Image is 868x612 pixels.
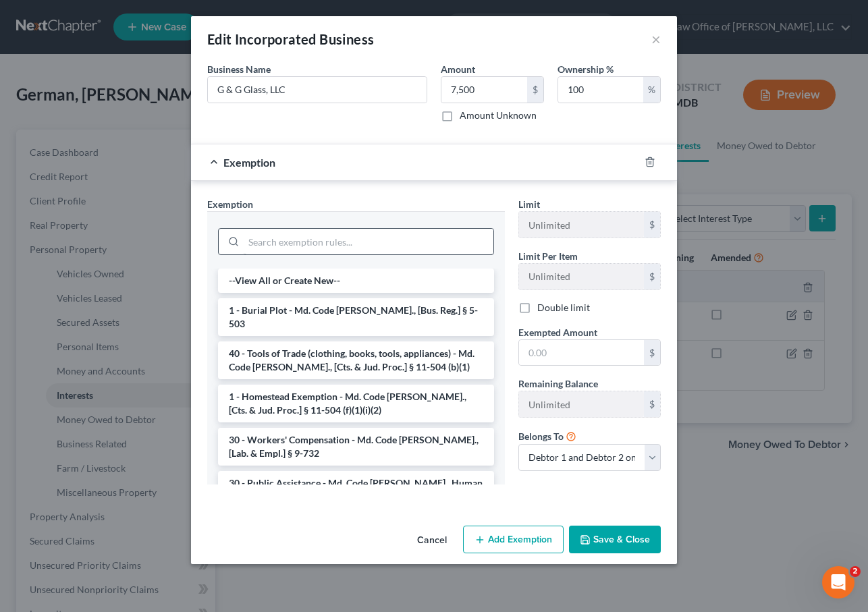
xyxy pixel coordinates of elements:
iframe: Intercom live chat [822,566,855,599]
input: Search exemption rules... [244,229,493,254]
label: Ownership % [558,62,614,76]
input: Enter name... [208,77,427,103]
span: Exemption [223,156,275,169]
li: 1 - Homestead Exemption - Md. Code [PERSON_NAME]., [Cts. & Jud. Proc.] § 11-504 (f)(1)(i)(2) [218,385,494,422]
label: Remaining Balance [518,377,598,391]
input: -- [519,264,644,289]
input: -- [519,212,644,238]
span: Business Name [207,63,271,75]
label: Amount [441,62,475,76]
input: 0.00 [519,340,644,366]
div: $ [527,77,543,103]
li: --View All or Create New-- [218,269,494,293]
span: Exempted Amount [518,327,597,338]
li: 30 - Public Assistance - Md. Code [PERSON_NAME]., Human Serv. Art., § 5-407(a)(1),(2) [218,471,494,509]
div: $ [644,264,660,289]
button: Save & Close [569,526,661,554]
span: Exemption [207,198,253,210]
div: % [643,77,660,103]
label: Double limit [537,301,590,314]
button: Add Exemption [463,526,564,554]
li: 40 - Tools of Trade (clothing, books, tools, appliances) - Md. Code [PERSON_NAME]., [Cts. & Jud. ... [218,341,494,379]
li: 1 - Burial Plot - Md. Code [PERSON_NAME]., [Bus. Reg.] § 5-503 [218,298,494,336]
li: 30 - Workers' Compensation - Md. Code [PERSON_NAME]., [Lab. & Empl.] § 9-732 [218,428,494,466]
div: $ [644,391,660,417]
button: Cancel [406,527,458,554]
div: $ [644,212,660,238]
input: -- [519,391,644,417]
span: Belongs To [518,430,564,442]
input: 0.00 [441,77,527,103]
span: 2 [850,566,861,577]
label: Limit Per Item [518,249,578,263]
span: Limit [518,198,540,210]
div: $ [644,340,660,366]
button: × [651,31,661,47]
input: 0.00 [558,77,643,103]
label: Amount Unknown [460,109,537,122]
div: Edit Incorporated Business [207,30,374,49]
